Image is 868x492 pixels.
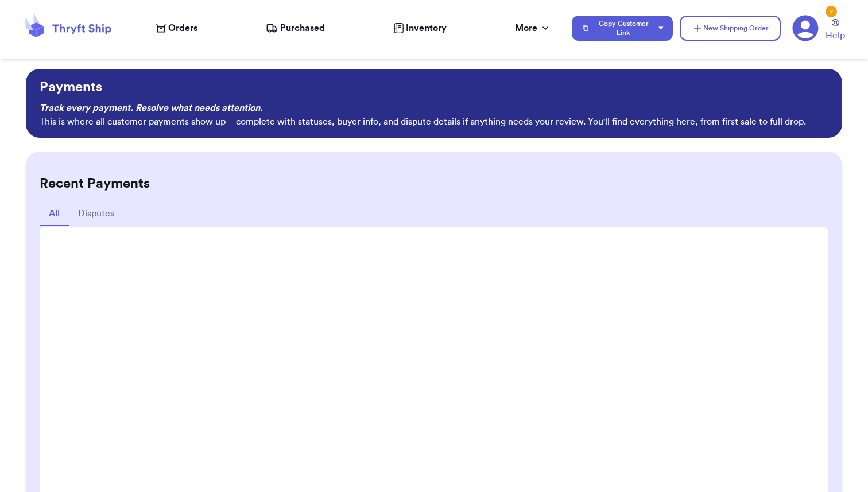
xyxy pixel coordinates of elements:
[40,175,828,193] h2: Recent Payments
[515,21,551,35] div: More
[826,6,837,17] div: 2
[69,202,123,226] button: Disputes
[266,21,325,35] a: Purchased
[40,202,69,226] button: All
[280,21,325,35] span: Purchased
[393,21,447,35] a: Inventory
[156,21,197,35] a: Orders
[40,101,828,115] p: Track every payment. Resolve what needs attention.
[572,16,673,41] button: Copy Customer Link
[40,115,828,129] p: This is where all customer payments show up—complete with statuses, buyer info, and dispute detai...
[826,29,845,42] span: Help
[792,15,819,41] a: 2
[406,21,447,35] span: Inventory
[40,78,828,96] p: Payments
[680,16,781,41] button: New Shipping Order
[168,21,197,35] span: Orders
[826,19,845,42] a: Help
